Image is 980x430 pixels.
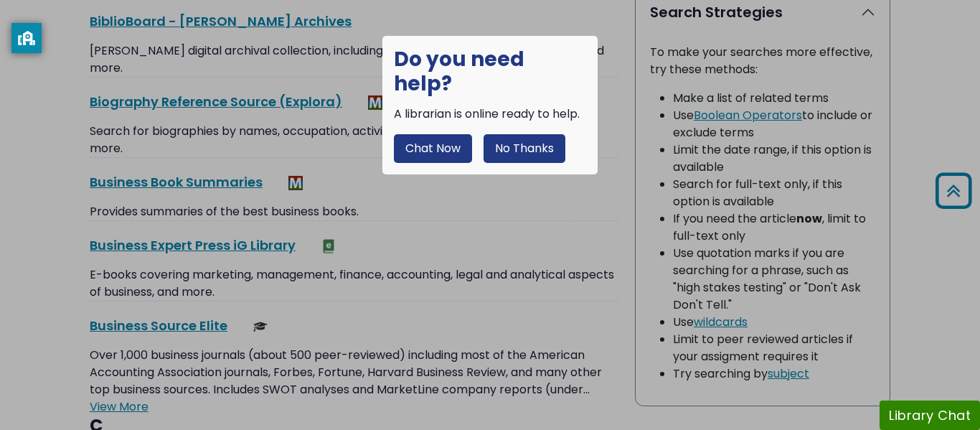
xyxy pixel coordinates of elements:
[394,106,586,123] div: A librarian is online ready to help.
[880,401,980,430] button: Library Chat
[11,23,42,53] button: privacy banner
[394,134,472,163] button: Chat Now
[484,134,565,163] button: No Thanks
[394,47,586,95] h1: Do you need help?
